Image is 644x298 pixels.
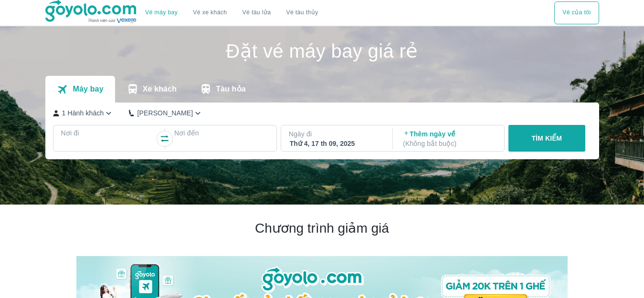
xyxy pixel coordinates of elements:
[278,1,326,24] button: Vé tàu thủy
[403,139,496,148] p: ( Không bắt buộc )
[174,128,269,138] p: Nơi đến
[129,108,203,118] button: [PERSON_NAME]
[143,84,177,94] p: Xe khách
[76,220,568,237] h2: Chương trình giảm giá
[403,129,496,148] p: Thêm ngày về
[508,125,585,152] button: TÌM KIẾM
[137,1,326,24] div: choose transportation mode
[137,108,193,118] p: [PERSON_NAME]
[235,1,279,24] a: Vé tàu lửa
[289,129,383,139] p: Ngày đi
[554,1,599,24] button: Vé của tôi
[45,76,257,103] div: transportation tabs
[62,108,104,118] p: 1 Hành khách
[145,9,178,16] a: Vé máy bay
[61,128,156,138] p: Nơi đi
[290,139,382,148] div: Thứ 4, 17 th 09, 2025
[554,1,599,24] div: choose transportation mode
[73,84,103,94] p: Máy bay
[216,84,246,94] p: Tàu hỏa
[53,108,114,118] button: 1 Hành khách
[193,9,227,16] a: Vé xe khách
[531,134,562,143] p: TÌM KIẾM
[45,41,599,61] h1: Đặt vé máy bay giá rẻ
